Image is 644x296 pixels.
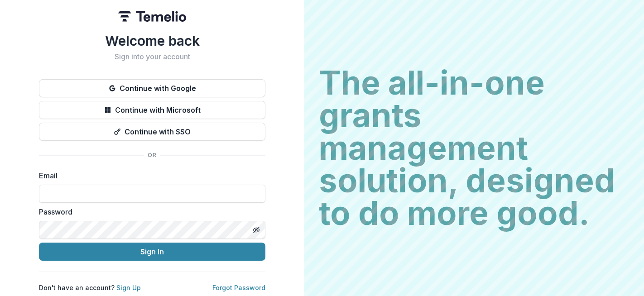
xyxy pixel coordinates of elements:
[118,11,186,22] img: Temelio
[39,53,265,61] h2: Sign into your account
[39,243,265,261] button: Sign In
[116,284,141,291] a: Sign Up
[39,206,260,217] label: Password
[39,79,265,97] button: Continue with Google
[212,284,265,291] a: Forgot Password
[39,101,265,119] button: Continue with Microsoft
[39,123,265,141] button: Continue with SSO
[39,33,265,49] h1: Welcome back
[39,283,141,292] p: Don't have an account?
[39,170,260,181] label: Email
[249,223,264,237] button: Toggle password visibility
